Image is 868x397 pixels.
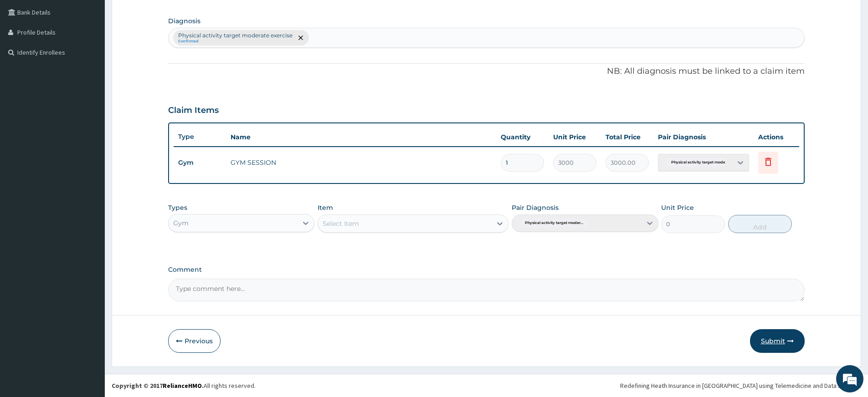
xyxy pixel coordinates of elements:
[323,219,359,228] div: Select Item
[728,215,792,233] button: Add
[17,46,37,68] img: d_794563401_company_1708531726252_794563401
[163,382,202,390] a: RelianceHMO
[653,128,754,146] th: Pair Diagnosis
[47,51,153,63] div: Chat with us now
[512,203,559,212] label: Pair Diagnosis
[750,329,805,353] button: Submit
[168,66,805,77] p: NB: All diagnosis must be linked to a claim item
[496,128,549,146] th: Quantity
[173,219,189,228] div: Gym
[601,128,653,146] th: Total Price
[174,128,226,145] th: Type
[168,16,200,25] label: Diagnosis
[168,106,219,116] h3: Claim Items
[112,382,204,390] strong: Copyright © 2017 .
[149,5,171,26] div: Minimize live chat window
[318,203,333,212] label: Item
[174,154,226,171] td: Gym
[105,374,868,397] footer: All rights reserved.
[754,128,799,146] th: Actions
[5,249,174,280] textarea: Type your message and hit 'Enter'
[168,266,805,274] label: Comment
[168,329,221,353] button: Previous
[226,128,496,146] th: Name
[168,204,187,212] label: Types
[620,381,861,390] div: Redefining Heath Insurance in [GEOGRAPHIC_DATA] using Telemedicine and Data Science!
[53,115,126,207] span: We're online!
[226,153,496,172] td: GYM SESSION
[661,203,694,212] label: Unit Price
[549,128,601,146] th: Unit Price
